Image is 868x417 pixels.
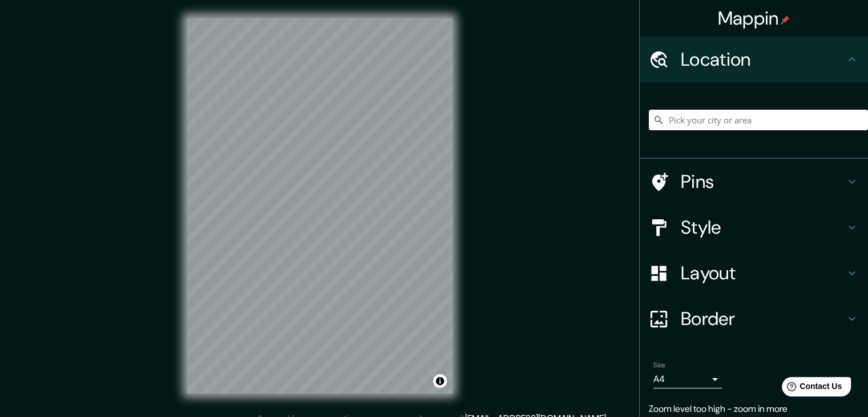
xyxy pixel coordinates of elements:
h4: Mappin [718,7,790,30]
h4: Pins [681,170,845,193]
iframe: Help widget launcher [766,372,855,404]
h4: Location [681,48,845,71]
div: A4 [653,370,722,388]
div: Layout [640,250,868,296]
div: Style [640,205,868,250]
input: Pick your city or area [649,110,868,130]
button: Toggle attribution [433,374,447,388]
div: Location [640,37,868,82]
div: Pins [640,159,868,205]
p: Zoom level too high - zoom in more [649,402,859,416]
h4: Border [681,307,845,330]
h4: Layout [681,262,845,284]
label: Size [653,360,665,370]
div: Border [640,296,868,342]
img: pin-icon.png [781,15,790,25]
h4: Style [681,216,845,239]
canvas: Map [187,18,453,394]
